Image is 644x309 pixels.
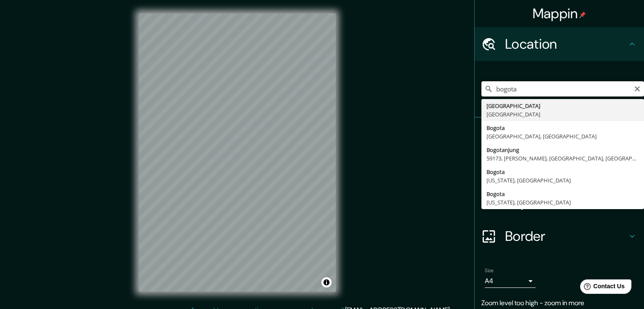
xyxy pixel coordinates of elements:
[634,84,641,92] button: Clear
[486,132,639,141] div: [GEOGRAPHIC_DATA], [GEOGRAPHIC_DATA]
[486,168,639,176] div: Bogota
[569,276,635,300] iframe: Help widget launcher
[486,190,639,198] div: Bogota
[485,274,536,288] div: A4
[505,228,627,245] h4: Border
[475,152,644,185] div: Style
[533,5,586,22] h4: Mappin
[486,198,639,207] div: [US_STATE], [GEOGRAPHIC_DATA]
[486,176,639,185] div: [US_STATE], [GEOGRAPHIC_DATA]
[505,36,627,52] h4: Location
[475,185,644,219] div: Layout
[481,298,637,308] p: Zoom level too high - zoom in more
[486,146,639,154] div: Bogotanjung
[579,11,586,18] img: pin-icon.png
[475,27,644,61] div: Location
[486,110,639,119] div: [GEOGRAPHIC_DATA]
[139,14,336,292] canvas: Map
[486,154,639,163] div: 59173, [PERSON_NAME], [GEOGRAPHIC_DATA], [GEOGRAPHIC_DATA]
[505,194,627,211] h4: Layout
[485,267,494,274] label: Size
[321,277,332,287] button: Toggle attribution
[481,81,644,97] input: Pick your city or area
[475,219,644,253] div: Border
[475,118,644,152] div: Pins
[486,102,639,110] div: [GEOGRAPHIC_DATA]
[486,124,639,132] div: Bogota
